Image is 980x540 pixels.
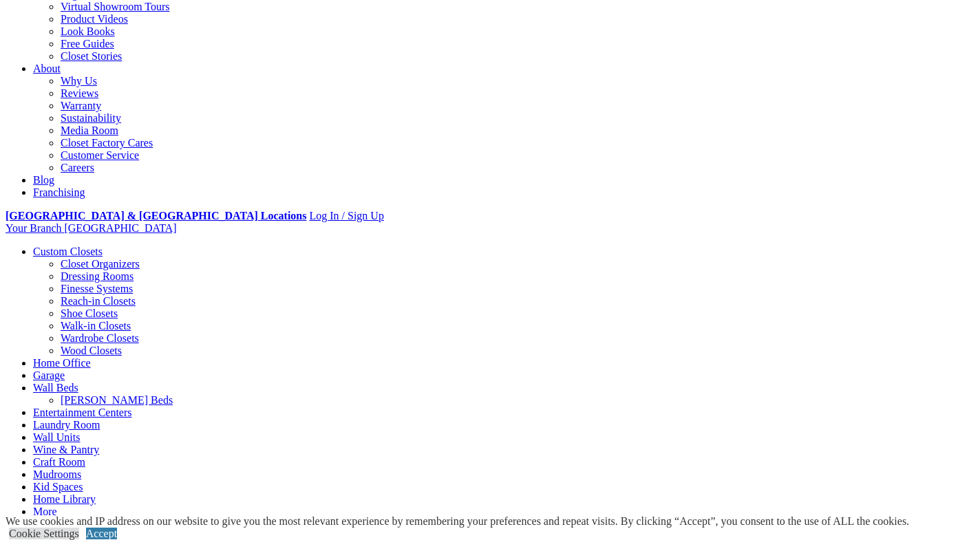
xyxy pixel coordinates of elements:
a: More menu text will display only on big screen [33,506,57,517]
a: Reach-in Closets [61,295,136,307]
a: Shoe Closets [61,307,118,319]
a: Wine & Pantry [33,444,99,455]
a: About [33,63,61,74]
a: Wardrobe Closets [61,332,139,344]
span: [GEOGRAPHIC_DATA] [64,222,176,234]
a: Closet Stories [61,50,122,62]
a: Careers [61,162,94,173]
span: Your Branch [6,222,61,234]
a: Your Branch [GEOGRAPHIC_DATA] [6,222,177,234]
a: Laundry Room [33,419,100,431]
a: Closet Organizers [61,258,140,270]
a: Blog [33,174,54,186]
a: Media Room [61,125,118,136]
a: [GEOGRAPHIC_DATA] & [GEOGRAPHIC_DATA] Locations [6,210,306,222]
a: Home Library [33,493,96,505]
a: Product Videos [61,13,128,25]
a: Custom Closets [33,246,103,257]
a: Closet Factory Cares [61,137,153,149]
a: Wall Beds [33,382,78,393]
a: Look Books [61,25,115,37]
a: Warranty [61,100,101,111]
a: Craft Room [33,456,85,468]
a: Home Office [33,357,91,369]
a: Accept [86,528,117,539]
a: Finesse Systems [61,283,133,294]
a: Reviews [61,87,98,99]
a: Franchising [33,186,85,198]
a: Mudrooms [33,468,81,480]
div: We use cookies and IP address on our website to give you the most relevant experience by remember... [6,515,909,528]
a: Virtual Showroom Tours [61,1,170,12]
a: Sustainability [61,112,121,124]
a: [PERSON_NAME] Beds [61,394,173,406]
a: Log In / Sign Up [309,210,383,222]
a: Wall Units [33,431,80,443]
a: Free Guides [61,38,114,50]
a: Customer Service [61,149,139,161]
a: Garage [33,369,65,381]
a: Entertainment Centers [33,407,132,418]
a: Dressing Rooms [61,270,134,282]
a: Wood Closets [61,345,122,356]
a: Walk-in Closets [61,320,131,332]
a: Kid Spaces [33,481,83,493]
a: Cookie Settings [9,528,79,539]
a: Why Us [61,75,97,87]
